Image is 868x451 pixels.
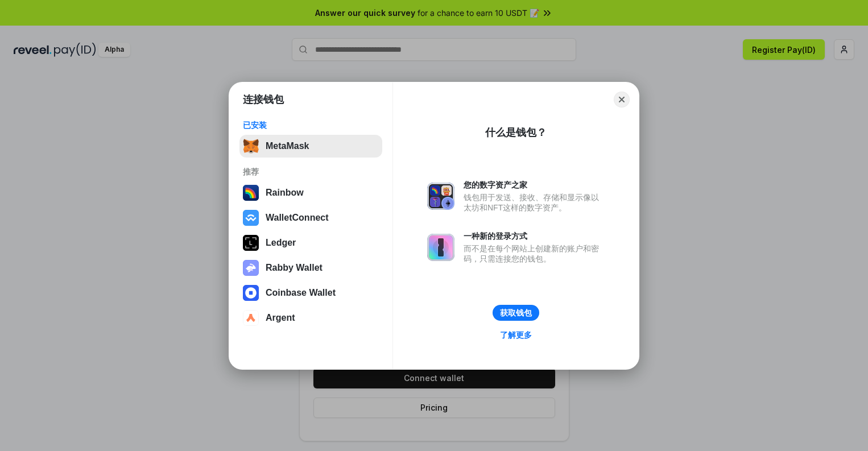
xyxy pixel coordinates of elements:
img: svg+xml,%3Csvg%20xmlns%3D%22http%3A%2F%2Fwww.w3.org%2F2000%2Fsvg%22%20fill%3D%22none%22%20viewBox... [427,183,454,210]
div: WalletConnect [266,213,329,223]
button: 获取钱包 [493,305,539,321]
div: 已安装 [243,120,379,130]
div: 推荐 [243,167,379,177]
button: MetaMask [239,135,382,158]
img: svg+xml,%3Csvg%20fill%3D%22none%22%20height%3D%2233%22%20viewBox%3D%220%200%2035%2033%22%20width%... [243,138,259,154]
a: 了解更多 [493,328,539,342]
div: 钱包用于发送、接收、存储和显示像以太坊和NFT这样的数字资产。 [464,192,605,213]
div: Coinbase Wallet [266,288,336,298]
button: Close [614,92,630,107]
img: svg+xml,%3Csvg%20width%3D%2228%22%20height%3D%2228%22%20viewBox%3D%220%200%2028%2028%22%20fill%3D... [243,285,259,301]
button: Ledger [239,231,382,254]
div: 您的数字资产之家 [464,180,605,190]
div: Rainbow [266,188,304,198]
div: 获取钱包 [500,308,532,318]
div: Ledger [266,238,296,248]
div: 了解更多 [500,330,532,340]
button: Argent [239,307,382,329]
h1: 连接钱包 [243,93,284,106]
div: 而不是在每个网站上创建新的账户和密码，只需连接您的钱包。 [464,243,605,264]
div: 一种新的登录方式 [464,231,605,241]
button: WalletConnect [239,206,382,229]
img: svg+xml,%3Csvg%20width%3D%22120%22%20height%3D%22120%22%20viewBox%3D%220%200%20120%20120%22%20fil... [243,185,259,201]
img: svg+xml,%3Csvg%20xmlns%3D%22http%3A%2F%2Fwww.w3.org%2F2000%2Fsvg%22%20fill%3D%22none%22%20viewBox... [427,234,454,261]
div: Argent [266,313,295,323]
div: Rabby Wallet [266,263,323,273]
img: svg+xml,%3Csvg%20width%3D%2228%22%20height%3D%2228%22%20viewBox%3D%220%200%2028%2028%22%20fill%3D... [243,210,259,226]
img: svg+xml,%3Csvg%20width%3D%2228%22%20height%3D%2228%22%20viewBox%3D%220%200%2028%2028%22%20fill%3D... [243,310,259,326]
img: svg+xml,%3Csvg%20xmlns%3D%22http%3A%2F%2Fwww.w3.org%2F2000%2Fsvg%22%20fill%3D%22none%22%20viewBox... [243,260,259,276]
button: Coinbase Wallet [239,282,382,304]
img: svg+xml,%3Csvg%20xmlns%3D%22http%3A%2F%2Fwww.w3.org%2F2000%2Fsvg%22%20width%3D%2228%22%20height%3... [243,235,259,251]
button: Rainbow [239,181,382,204]
div: MetaMask [266,141,309,151]
div: 什么是钱包？ [485,126,547,139]
button: Rabby Wallet [239,256,382,279]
